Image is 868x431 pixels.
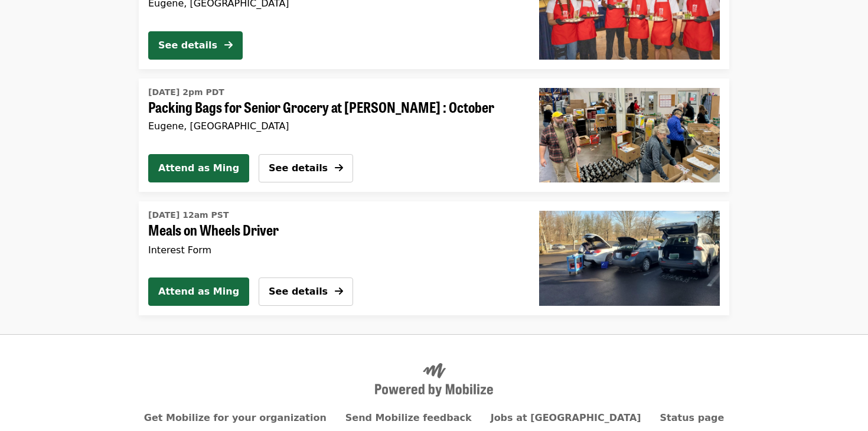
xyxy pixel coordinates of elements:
div: Eugene, [GEOGRAPHIC_DATA] [148,120,511,132]
img: Packing Bags for Senior Grocery at Bailey Hill : October organized by FOOD For Lane County [539,88,720,182]
a: See details for "Meals on Wheels Driver" [148,206,511,262]
img: Meals on Wheels Driver organized by FOOD For Lane County [539,211,720,305]
span: Packing Bags for Senior Grocery at [PERSON_NAME] : October [148,99,511,116]
span: Meals on Wheels Driver [148,221,511,239]
i: arrow-right icon [224,40,233,51]
a: Meals on Wheels Driver [530,201,729,315]
a: Jobs at [GEOGRAPHIC_DATA] [491,412,641,423]
a: Packing Bags for Senior Grocery at Bailey Hill : October [530,79,729,192]
span: Attend as Ming [158,285,239,299]
div: See details [158,38,217,53]
time: [DATE] 12am PST [148,209,229,221]
time: [DATE] 2pm PDT [148,86,224,99]
button: Attend as Ming [148,154,249,182]
span: See details [269,286,328,297]
a: See details for "Packing Bags for Senior Grocery at Bailey Hill : October" [148,83,511,134]
button: See details [259,277,353,306]
i: arrow-right icon [335,162,343,174]
button: See details [259,154,353,182]
button: See details [148,31,243,60]
img: Powered by Mobilize [375,363,493,397]
a: Get Mobilize for your organization [144,412,327,423]
nav: Primary footer navigation [148,411,720,425]
span: Attend as Ming [158,161,239,175]
a: Send Mobilize feedback [345,412,472,423]
a: Status page [660,412,725,423]
span: See details [269,162,328,174]
span: Interest Form [148,244,211,256]
i: arrow-right icon [335,286,343,297]
button: Attend as Ming [148,277,249,306]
